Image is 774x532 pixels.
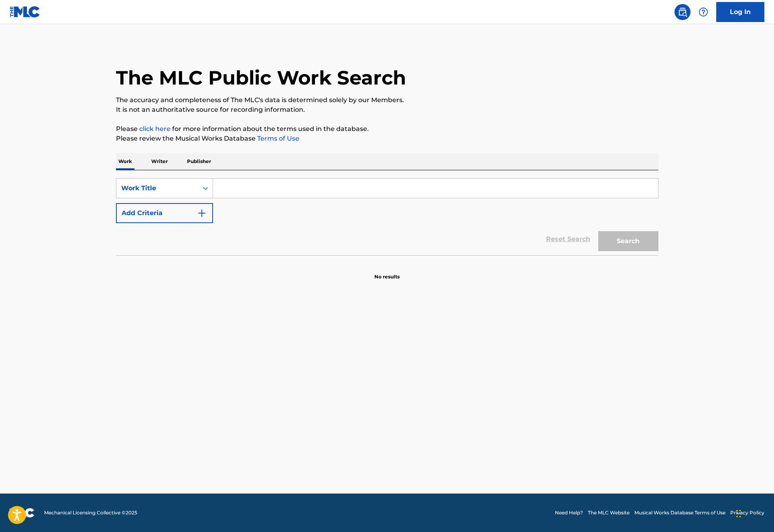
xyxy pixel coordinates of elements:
[734,494,774,532] iframe: Chat Widget
[555,509,583,516] a: Need Help?
[44,509,137,516] span: Mechanical Licensing Collective © 2025
[588,509,630,516] a: The MLC Website
[10,6,41,18] img: MLC Logo
[716,2,764,22] a: Log In
[736,502,741,526] div: Drag
[149,153,170,170] p: Writer
[699,7,708,17] img: help
[678,7,687,17] img: search
[116,95,658,105] p: The accuracy and completeness of The MLC's data is determined solely by our Members.
[116,203,213,223] button: Add Criteria
[634,509,725,516] a: Musical Works Database Terms of Use
[10,508,35,518] img: logo
[116,134,658,143] p: Please review the Musical Works Database
[116,66,406,90] h1: The MLC Public Work Search
[116,105,658,115] p: It is not an authoritative source for recording information.
[116,124,658,134] p: Please for more information about the terms used in the database.
[185,153,213,170] p: Publisher
[695,4,711,20] div: Help
[116,178,658,255] form: Search Form
[256,135,299,142] a: Terms of Use
[374,264,400,280] p: No results
[139,125,171,133] a: click here
[674,4,691,20] a: Public Search
[197,208,207,218] img: 9d2ae6d4665cec9f34b9.svg
[116,153,134,170] p: Work
[121,183,193,193] div: Work Title
[730,509,764,516] a: Privacy Policy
